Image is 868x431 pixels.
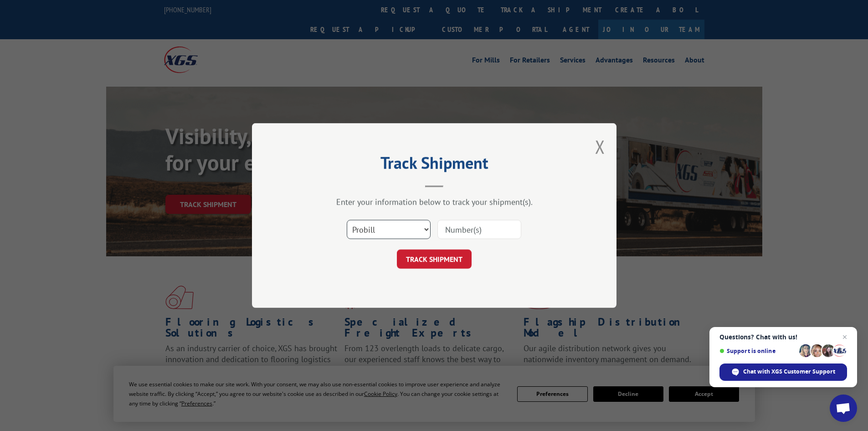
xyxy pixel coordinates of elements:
[830,395,857,422] a: Open chat
[595,135,605,159] button: Close modal
[397,249,472,269] button: TRACK SHIPMENT
[437,220,521,239] input: Number(s)
[719,348,796,354] span: Support is online
[719,363,847,381] span: Chat with XGS Customer Support
[298,197,571,207] div: Enter your information below to track your shipment(s).
[719,333,847,341] span: Questions? Chat with us!
[298,156,571,174] h2: Track Shipment
[743,368,835,376] span: Chat with XGS Customer Support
